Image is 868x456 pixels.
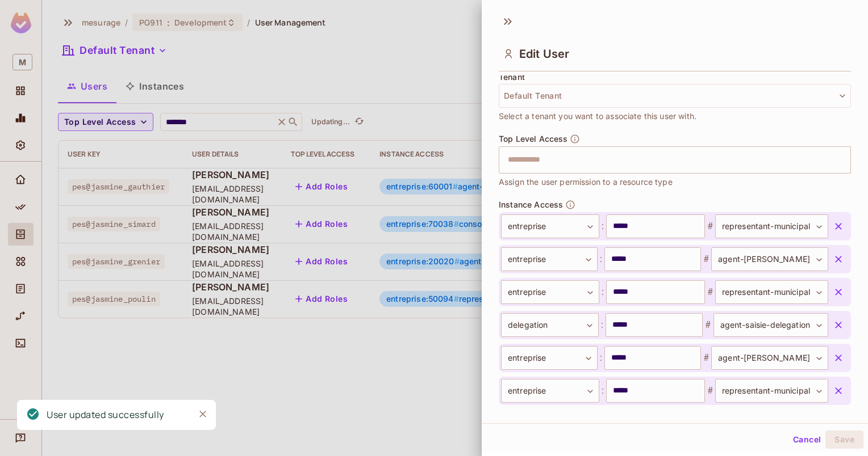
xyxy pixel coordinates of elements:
div: agent-[PERSON_NAME] [711,346,828,370]
div: delegation [501,313,599,337]
button: Default Tenant [499,84,851,108]
button: Open [845,158,847,161]
span: Instance Access [499,200,563,209]
span: Assign the user permission to a resource type [499,176,673,188]
div: representant-municipal [715,379,828,403]
span: # [701,351,711,365]
span: # [703,318,713,332]
span: Tenant [499,73,525,82]
button: Close [194,406,211,423]
span: : [599,384,606,398]
span: # [705,384,715,398]
div: representant-municipal [715,214,828,238]
div: entreprise [501,346,598,370]
div: agent-saisie-delegation [713,313,828,337]
div: entreprise [501,247,598,271]
span: # [701,252,711,266]
div: entreprise [501,214,599,238]
span: : [599,318,606,332]
span: : [598,252,604,266]
span: # [705,219,715,233]
span: : [598,351,604,365]
button: Cancel [788,430,825,449]
span: : [599,285,606,299]
span: Edit User [519,47,569,61]
span: Top Level Access [499,134,567,143]
span: # [705,285,715,299]
button: Save [825,430,863,449]
div: representant-municipal [715,280,828,304]
div: User updated successfully [47,408,164,422]
div: entreprise [501,280,599,304]
div: entreprise [501,379,599,403]
div: agent-[PERSON_NAME] [711,247,828,271]
span: Select a tenant you want to associate this user with. [499,110,696,123]
span: : [599,219,606,233]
